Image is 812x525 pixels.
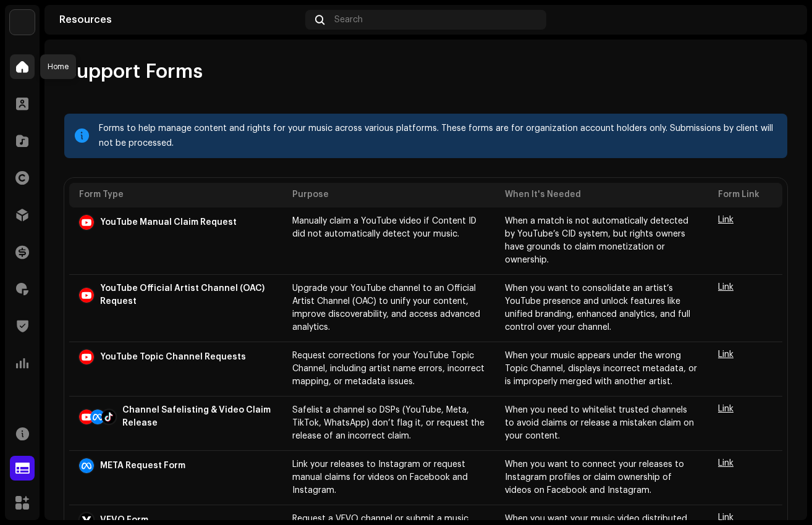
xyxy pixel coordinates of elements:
span: Search [334,15,363,25]
p: Manually claim a YouTube video if Content ID did not automatically detect your music. [292,215,486,241]
th: When It's Needed [495,183,708,208]
span: Support Forms [64,59,203,84]
div: Resources [59,15,300,25]
th: Form Type [69,183,282,208]
p: Channel Safelisting & Video Claim Release [122,404,273,430]
p: When you need to whitelist trusted channels to avoid claims or release a mistaken claim on your c... [505,404,698,443]
a: Link [718,405,734,413]
p: When you want to consolidate an artist’s YouTube presence and unlock features like unified brandi... [505,282,698,334]
p: When a match is not automatically detected by YouTube’s CID system, but rights owners have ground... [505,215,698,267]
p: Upgrade your YouTube channel to an Official Artist Channel (OAC) to unify your content, improve d... [292,282,486,334]
p: Link your releases to Instagram or request manual claims for videos on Facebook and Instagram. [292,458,486,497]
th: Form Link [708,183,782,208]
p: YouTube Manual Claim Request [100,216,237,229]
img: fabd7685-461d-4ec7-a3a2-b7df7d31ef80 [10,10,35,35]
th: Purpose [282,183,496,208]
div: Forms to help manage content and rights for your music across various platforms. These forms are ... [99,121,777,151]
a: Link [718,350,734,359]
p: YouTube Official Artist Channel (OAC) Request [100,282,273,308]
a: Link [718,216,734,224]
p: YouTube Topic Channel Requests [100,351,246,364]
p: When you want to connect your releases to Instagram profiles or claim ownership of videos on Face... [505,458,698,497]
a: Link [718,513,734,522]
p: META Request Form [100,460,185,472]
p: When your music appears under the wrong Topic Channel, displays incorrect metadata, or is imprope... [505,350,698,388]
a: Link [718,283,734,292]
a: Link [718,459,734,468]
img: a79494ee-3d45-4b15-ac8c-797e8d270e91 [772,10,792,30]
p: Safelist a channel so DSPs (YouTube, Meta, TikTok, WhatsApp) don’t flag it, or request the releas... [292,404,486,443]
p: Request corrections for your YouTube Topic Channel, including artist name errors, incorrect mappi... [292,350,486,388]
